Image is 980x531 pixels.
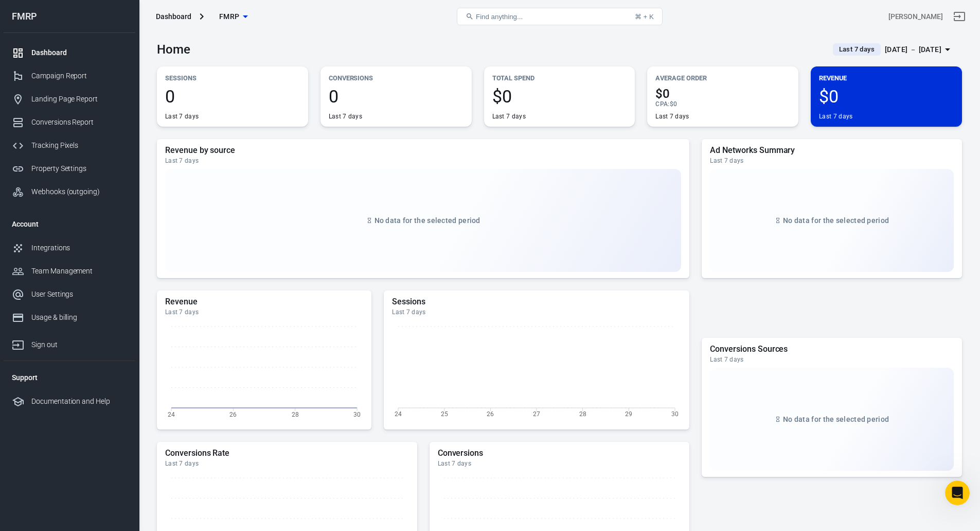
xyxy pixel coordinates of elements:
p: Average Order [655,73,790,83]
tspan: 26 [487,410,494,418]
div: User Settings [31,289,127,300]
span: $0 [670,100,677,108]
a: Property Settings [4,157,135,180]
a: Campaign Report [4,64,135,88]
tspan: 27 [533,410,540,418]
div: Last 7 days [438,459,682,468]
button: Last 7 days[DATE] － [DATE] [825,41,962,58]
a: Sign out [4,329,135,356]
tspan: 24 [168,410,175,418]
div: Account id: ckFM7w2I [888,11,943,22]
tspan: 30 [353,410,361,418]
a: Tracking Pixels [4,134,135,157]
span: 0 [329,88,464,105]
span: $0 [655,88,790,100]
iframe: Intercom live chat [945,481,970,505]
div: Last 7 days [710,355,954,364]
div: Last 7 days [492,112,526,121]
li: Support [4,365,135,390]
div: Last 7 days [655,112,689,121]
tspan: 25 [441,410,448,418]
p: Sessions [165,73,300,83]
a: Integrations [4,236,135,260]
div: FMRP [4,12,135,21]
span: No data for the selected period [375,216,480,225]
span: 0 [165,88,300,105]
div: Dashboard [31,47,127,58]
span: FMRP [219,10,240,23]
span: No data for the selected period [783,216,889,225]
button: FMRP [208,7,259,26]
div: Campaign Report [31,71,127,81]
h5: Revenue by source [165,145,681,156]
div: Dashboard [156,11,191,22]
p: Revenue [819,73,954,83]
a: Conversions Report [4,111,135,134]
div: Tracking Pixels [31,140,127,151]
div: Landing Page Report [31,94,127,105]
tspan: 28 [292,410,299,418]
h5: Sessions [392,297,681,307]
tspan: 24 [395,410,402,418]
div: [DATE] － [DATE] [885,43,941,56]
a: Landing Page Report [4,88,135,111]
h5: Ad Networks Summary [710,145,954,156]
li: Account [4,212,135,236]
span: No data for the selected period [783,415,889,423]
div: Last 7 days [392,308,681,316]
div: Integrations [31,243,127,253]
a: User Settings [4,283,135,306]
p: Total Spend [492,73,627,83]
div: Last 7 days [165,157,681,165]
span: CPA : [655,100,669,108]
span: Last 7 days [835,44,879,55]
tspan: 29 [626,410,633,418]
h3: Home [157,42,190,57]
div: Team Management [31,266,127,277]
a: Team Management [4,260,135,283]
div: ⌘ + K [635,13,654,21]
span: $0 [492,88,627,105]
div: Conversions Report [31,117,127,128]
h5: Revenue [165,297,363,307]
button: Find anything...⌘ + K [457,8,663,25]
div: Webhooks (outgoing) [31,186,127,197]
div: Last 7 days [165,112,199,121]
tspan: 30 [671,410,679,418]
div: Last 7 days [819,112,852,121]
div: Last 7 days [710,157,954,165]
div: Documentation and Help [31,396,127,407]
a: Sign out [947,4,972,29]
div: Last 7 days [165,459,409,468]
div: Usage & billing [31,312,127,323]
h5: Conversions Rate [165,448,409,458]
tspan: 28 [579,410,586,418]
h5: Conversions Sources [710,344,954,354]
div: Last 7 days [165,308,363,316]
div: Property Settings [31,163,127,174]
a: Dashboard [4,41,135,64]
a: Webhooks (outgoing) [4,180,135,203]
div: Last 7 days [329,112,362,121]
span: $0 [819,88,954,105]
h5: Conversions [438,448,682,458]
p: Conversions [329,73,464,83]
div: Sign out [31,339,127,350]
tspan: 26 [229,410,237,418]
span: Find anything... [476,13,523,21]
a: Usage & billing [4,306,135,329]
